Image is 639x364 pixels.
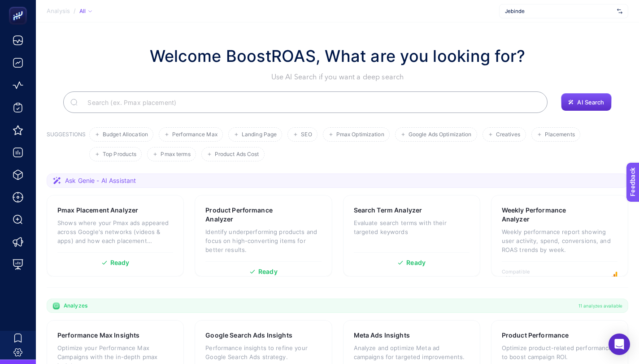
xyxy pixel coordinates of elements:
span: Compatible with: [502,269,542,281]
h3: Meta Ads Insights [354,331,410,340]
span: Ready [406,260,426,266]
span: Ready [258,269,278,275]
h1: Welcome BoostROAS, What are you looking for? [150,44,526,68]
h3: Product Performance Analyzer [205,206,293,224]
img: svg%3e [617,7,622,16]
span: AI Search [577,99,604,106]
span: Jebinde [505,8,613,15]
h3: Pmax Placement Analyzer [57,206,138,215]
h3: Performance Max Insights [57,331,139,340]
span: / [74,7,76,14]
a: Search Term AnalyzerEvaluate search terms with their targeted keywordsReady [343,195,480,277]
p: Shows where your Pmax ads appeared across Google's networks (videos & apps) and how each placemen... [57,218,173,245]
h3: Product Performance [502,331,569,340]
a: Pmax Placement AnalyzerShows where your Pmax ads appeared across Google's networks (videos & apps... [47,195,184,277]
span: Google Ads Optimization [409,131,472,138]
p: Use AI Search if you want a deep search [150,72,526,82]
span: SEO [301,131,312,138]
p: Optimize product-related performance to boost campaign ROI. [502,343,617,361]
span: Product Ads Cost [215,151,259,158]
input: Search [80,90,540,115]
span: Placements [545,131,575,138]
span: Budget Allocation [103,131,148,138]
span: Pmax Optimization [336,131,384,138]
button: AI Search [561,93,611,111]
p: Analyze and optimize Meta ad campaigns for targeted improvements. [354,343,469,361]
h3: Weekly Performance Analyzer [502,206,589,224]
div: All [79,8,92,15]
a: Weekly Performance AnalyzerWeekly performance report showing user activity, spend, conversions, a... [491,195,628,277]
span: Creatives [496,131,521,138]
h3: Search Term Analyzer [354,206,422,215]
p: Evaluate search terms with their targeted keywords [354,218,469,236]
span: Pmax terms [161,151,190,158]
h3: SUGGESTIONS [47,131,86,161]
span: Analysis [47,8,70,15]
p: Performance insights to refine your Google Search Ads strategy. [205,343,321,361]
h3: Google Search Ads Insights [205,331,292,340]
span: 11 analyzes available [578,302,622,309]
span: Performance Max [172,131,217,138]
div: Open Intercom Messenger [609,334,630,355]
a: Product Performance AnalyzerIdentify underperforming products and focus on high-converting items ... [195,195,332,277]
span: Landing Page [242,131,277,138]
span: Ask Genie - AI Assistant [65,176,136,185]
span: Analyzes [64,302,87,309]
p: Identify underperforming products and focus on high-converting items for better results. [205,227,321,254]
span: Ready [110,260,130,266]
span: Feedback [5,3,34,10]
p: Weekly performance report showing user activity, spend, conversions, and ROAS trends by week. [502,227,617,254]
span: Top Products [103,151,136,158]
